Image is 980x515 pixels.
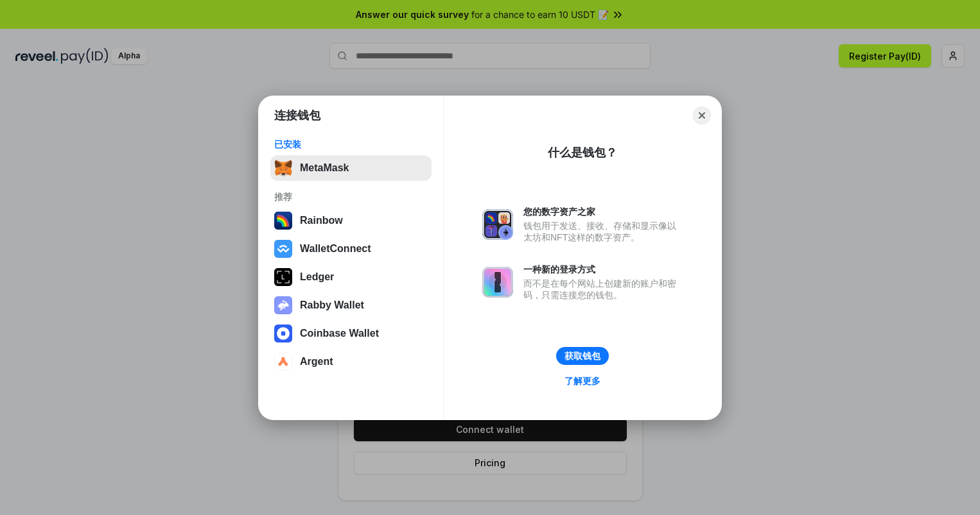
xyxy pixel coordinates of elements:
button: Argent [270,349,432,375]
img: svg+xml,%3Csvg%20width%3D%2228%22%20height%3D%2228%22%20viewBox%3D%220%200%2028%2028%22%20fill%3D... [274,353,292,371]
img: svg+xml,%3Csvg%20xmlns%3D%22http%3A%2F%2Fwww.w3.org%2F2000%2Fsvg%22%20fill%3D%22none%22%20viewBox... [274,296,292,314]
button: WalletConnect [270,236,432,262]
button: Rainbow [270,208,432,233]
div: 而不是在每个网站上创建新的账户和密码，只需连接您的钱包。 [523,278,683,301]
div: Rainbow [300,215,343,226]
button: Ledger [270,264,432,290]
div: 一种新的登录方式 [523,264,683,275]
div: 钱包用于发送、接收、存储和显示像以太坊和NFT这样的数字资产。 [523,220,683,243]
img: svg+xml,%3Csvg%20width%3D%22120%22%20height%3D%22120%22%20viewBox%3D%220%200%20120%20120%22%20fil... [274,212,292,230]
div: 您的数字资产之家 [523,206,683,217]
div: 推荐 [274,191,428,203]
img: svg+xml,%3Csvg%20width%3D%2228%22%20height%3D%2228%22%20viewBox%3D%220%200%2028%2028%22%20fill%3D... [274,240,292,258]
div: Rabby Wallet [300,300,364,311]
img: svg+xml,%3Csvg%20xmlns%3D%22http%3A%2F%2Fwww.w3.org%2F2000%2Fsvg%22%20fill%3D%22none%22%20viewBox... [482,209,513,240]
div: 获取钱包 [564,350,600,362]
button: Close [693,106,711,124]
div: Coinbase Wallet [300,328,379,339]
h1: 连接钱包 [274,108,320,123]
div: 已安装 [274,139,428,150]
img: svg+xml,%3Csvg%20xmlns%3D%22http%3A%2F%2Fwww.w3.org%2F2000%2Fsvg%22%20width%3D%2228%22%20height%3... [274,268,292,286]
a: 了解更多 [557,373,608,389]
div: 什么是钱包？ [548,145,617,160]
button: Coinbase Wallet [270,321,432,346]
div: WalletConnect [300,243,371,255]
img: svg+xml,%3Csvg%20xmlns%3D%22http%3A%2F%2Fwww.w3.org%2F2000%2Fsvg%22%20fill%3D%22none%22%20viewBox... [482,267,513,298]
button: MetaMask [270,155,432,181]
button: 获取钱包 [556,347,609,365]
img: svg+xml,%3Csvg%20fill%3D%22none%22%20height%3D%2233%22%20viewBox%3D%220%200%2035%2033%22%20width%... [274,159,292,177]
div: Ledger [300,271,334,283]
div: 了解更多 [564,375,600,387]
div: MetaMask [300,162,349,174]
img: svg+xml,%3Csvg%20width%3D%2228%22%20height%3D%2228%22%20viewBox%3D%220%200%2028%2028%22%20fill%3D... [274,325,292,342]
button: Rabby Wallet [270,292,432,318]
div: Argent [300,356,333,367]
